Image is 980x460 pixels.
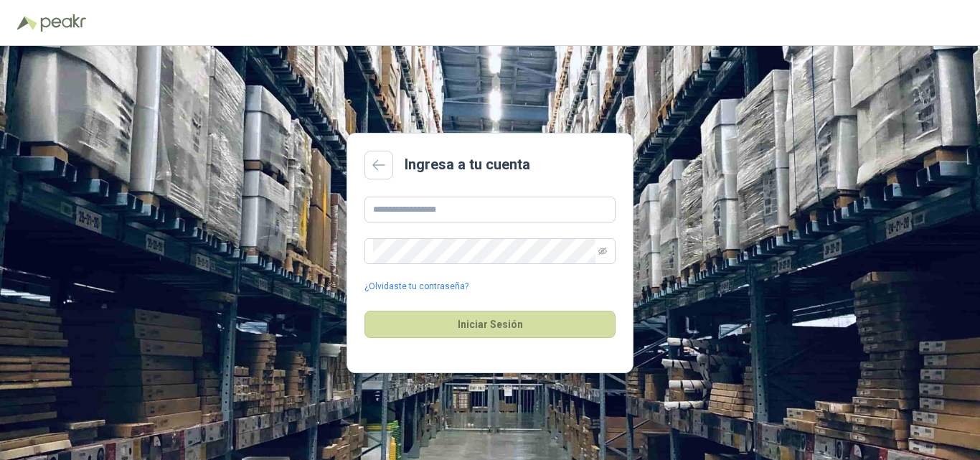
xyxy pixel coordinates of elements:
h2: Ingresa a tu cuenta [405,154,530,176]
span: eye-invisible [598,247,607,255]
a: ¿Olvidaste tu contraseña? [364,280,468,294]
button: Iniciar Sesión [364,311,616,338]
img: Peakr [40,14,86,32]
img: Logo [17,16,37,30]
